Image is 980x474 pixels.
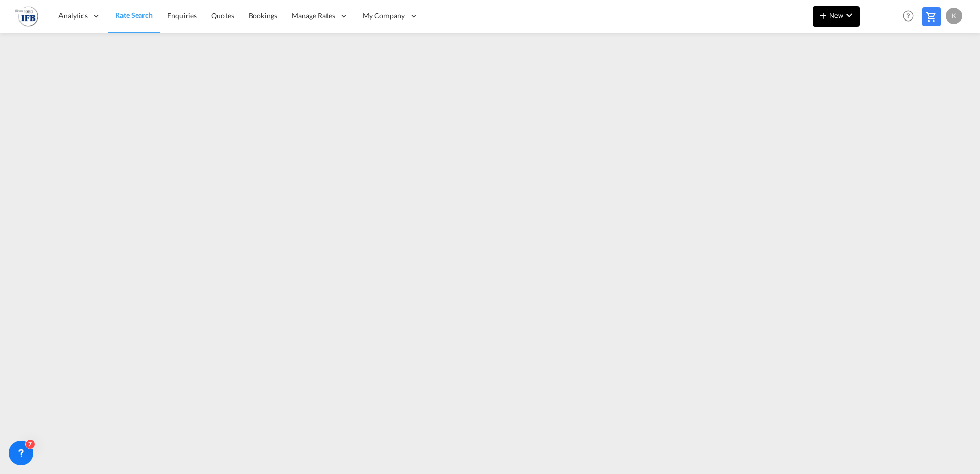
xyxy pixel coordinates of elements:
span: Quotes [211,11,234,20]
span: Analytics [58,11,88,21]
div: K [946,8,962,24]
span: Rate Search [115,11,153,19]
span: Enquiries [167,11,197,20]
md-icon: icon-plus 400-fg [817,9,829,22]
md-icon: icon-chevron-down [843,9,855,22]
span: New [817,11,855,19]
span: Help [900,7,917,25]
span: Manage Rates [292,11,335,21]
span: My Company [363,11,405,21]
img: b4b53bb0256b11ee9ca18b7abc72fd7f.png [15,5,38,28]
span: Bookings [249,11,277,20]
div: Help [900,7,922,26]
button: icon-plus 400-fgNewicon-chevron-down [813,6,860,27]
